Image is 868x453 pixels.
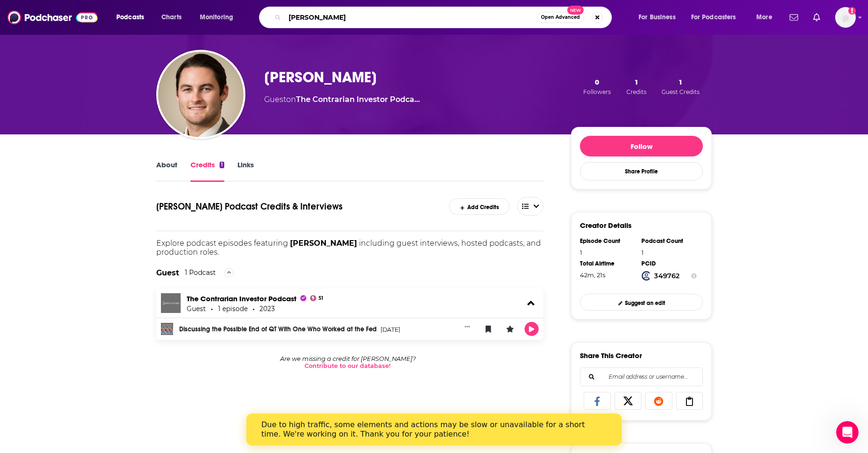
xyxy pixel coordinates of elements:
img: User Profile [835,7,856,28]
button: Bookmark Episode [481,322,495,336]
div: 1 Podcast [185,268,216,277]
svg: Add a profile image [848,7,856,15]
button: 1Guest Credits [659,77,702,96]
span: Guest [264,95,286,104]
button: Show More Button [461,322,474,331]
span: Logged in as aoifemcg [835,7,856,28]
span: 1 [678,78,683,86]
button: open menu [110,10,156,25]
input: Search podcasts, credits, & more... [285,10,537,25]
a: 51 [310,295,323,301]
button: Show Info [691,271,697,281]
span: Credits [626,88,647,95]
button: open menu [517,197,543,216]
a: Share on X/Twitter [615,392,642,410]
span: Monitoring [200,11,233,24]
div: 1 [580,249,635,256]
h2: Guest [156,268,179,277]
span: Podcasts [116,11,144,24]
div: Total Airtime [580,260,635,267]
span: Charts [161,11,182,24]
a: Share on Reddit [645,392,672,410]
div: Episode Count [580,237,635,245]
a: About [156,160,177,182]
img: Jake Schurmeier [158,52,244,137]
button: Show profile menu [835,7,856,28]
img: The Contrarian Investor Podcast [161,293,181,313]
h3: Creator Details [580,221,632,230]
span: Open Advanced [541,15,580,20]
p: Are we missing a credit for [PERSON_NAME]? [280,355,416,362]
a: The Contrarian Investor Podcast [296,95,420,104]
div: Search followers [580,367,703,386]
a: Add Credits [449,198,510,215]
h3: [PERSON_NAME] [264,68,377,86]
a: Contribute to our database! [305,362,391,369]
a: Suggest an edit [580,294,703,310]
a: Discussing the Possible End of QT With One Who Worked at the Fed [179,326,377,333]
div: Podcast Count [641,237,697,245]
h1: Jake Schurmeier's Podcast Credits & Interviews [156,197,431,216]
button: open menu [685,10,750,25]
span: New [567,6,584,15]
div: Guest 1 episode 2023 [187,305,275,312]
input: Email address or username... [588,368,695,386]
button: open menu [632,10,687,25]
a: Credits1 [190,160,224,182]
h3: Share This Creator [580,351,642,360]
span: For Podcasters [691,11,736,24]
button: Follow [580,136,703,156]
p: Explore podcast episodes featuring including guest interviews, hosted podcasts, and production ro... [156,239,543,257]
button: Open AdvancedNew [537,12,584,23]
div: The Guest is an outside party who makes an on-air appearance on an episode, often as a participan... [156,257,543,289]
img: Discussing the Possible End of QT With One Who Worked at the Fed [161,323,173,335]
button: Leave a Rating [503,322,517,336]
span: 42 minutes, 21 seconds [580,271,605,279]
div: Search podcasts, credits, & more... [268,7,621,28]
div: 1 [641,249,697,256]
img: Podchaser Creator ID logo [641,271,651,281]
span: on [286,95,420,104]
span: 0 [595,78,599,86]
span: More [756,11,772,24]
span: [PERSON_NAME] [290,239,357,248]
button: 1Credits [624,77,649,96]
span: Guest Credits [662,88,700,95]
iframe: Intercom live chat [836,421,859,444]
span: For Business [639,11,676,24]
a: Show notifications dropdown [786,9,802,25]
button: 0Followers [580,77,614,96]
span: Followers [583,88,611,95]
button: open menu [193,10,245,25]
button: open menu [750,10,784,25]
a: The Contrarian Investor Podcast [187,294,306,303]
iframe: Intercom live chat banner [246,414,622,445]
span: 1 [634,78,639,86]
a: Share on Facebook [584,392,611,410]
span: [DATE] [381,326,400,333]
button: Share Profile [580,162,703,180]
button: Play [525,322,539,336]
strong: 349762 [654,272,680,280]
a: Charts [155,10,187,25]
a: Copy Link [676,392,703,410]
div: PCID [641,260,697,267]
img: Podchaser - Follow, Share and Rate Podcasts [8,8,98,26]
span: 51 [319,297,323,300]
a: Show notifications dropdown [809,9,824,25]
div: 1 [220,162,224,168]
a: Links [237,160,254,182]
